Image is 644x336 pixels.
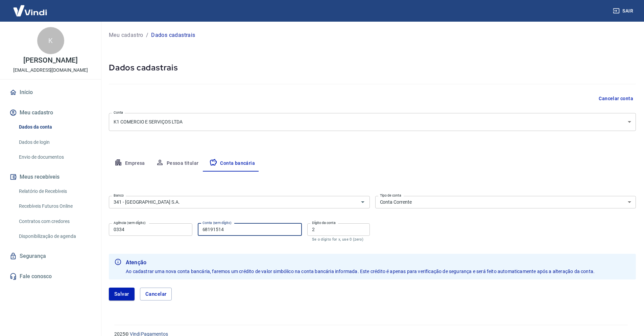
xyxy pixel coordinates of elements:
span: Ao cadastrar uma nova conta bancária, faremos um crédito de valor simbólico na conta bancária inf... [126,269,595,274]
label: Banco [114,193,124,198]
label: Agência (sem dígito) [114,220,146,225]
a: Disponibilização de agenda [16,229,93,243]
p: Se o dígito for x, use 0 (zero) [312,237,365,242]
p: [EMAIL_ADDRESS][DOMAIN_NAME] [13,67,88,74]
div: K [37,27,64,54]
a: Contratos com credores [16,215,93,228]
a: Recebíveis Futuros Online [16,199,93,213]
a: Início [8,85,93,100]
a: Envio de documentos [16,150,93,164]
p: Dados cadastrais [151,31,195,39]
button: Sair [612,5,636,17]
button: Cancelar [140,288,172,300]
a: Fale conosco [8,269,93,284]
a: Dados da conta [16,120,93,134]
div: K1 COMERCIO E SERVIÇOS LTDA [109,113,636,131]
label: Conta (sem dígito) [202,220,232,225]
button: Conta bancária [204,155,260,172]
label: Conta [114,110,123,115]
a: Dados de login [16,135,93,149]
p: / [146,31,148,39]
button: Pessoa titular [150,155,204,172]
button: Meu cadastro [8,105,93,120]
a: Segurança [8,249,93,264]
b: Atenção [126,259,595,267]
img: Vindi [8,0,52,21]
button: Salvar [109,288,135,300]
label: Dígito da conta [312,220,336,225]
button: Abrir [358,197,367,207]
button: Meus recebíveis [8,170,93,184]
button: Cancelar conta [596,92,636,105]
a: Meu cadastro [109,31,143,39]
p: [PERSON_NAME] [23,57,77,64]
label: Tipo de conta [380,193,401,198]
button: Empresa [109,155,150,172]
h5: Dados cadastrais [109,62,636,73]
a: Relatório de Recebíveis [16,184,93,198]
